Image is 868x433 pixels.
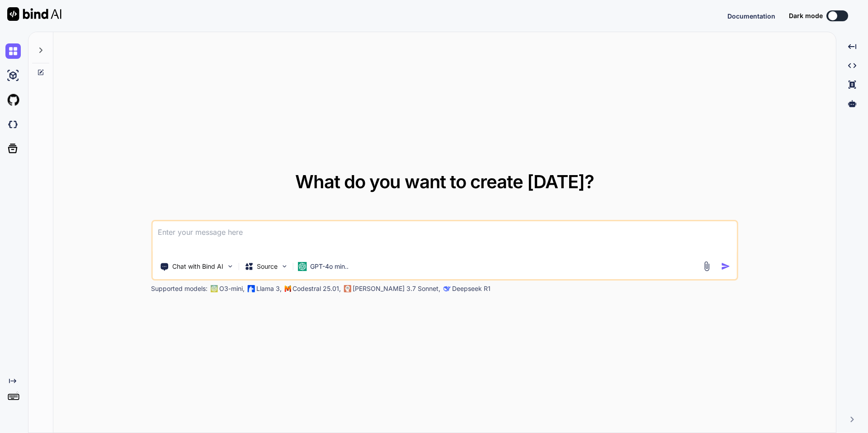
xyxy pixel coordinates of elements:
p: Codestral 25.01, [292,284,341,293]
img: Pick Models [280,262,288,270]
span: What do you want to create [DATE]? [295,171,594,193]
button: Documentation [727,11,775,21]
p: Source [257,262,278,271]
img: GPT-4o mini [297,262,307,271]
img: chat [5,43,21,59]
img: Pick Tools [226,262,234,270]
img: Bind AI [7,7,61,21]
p: Deepseek R1 [452,284,491,293]
img: Llama2 [247,285,255,292]
img: Mistral-AI [284,285,291,292]
img: claude [443,285,450,292]
p: GPT-4o min.. [310,262,349,271]
img: claude [344,285,351,292]
span: Documentation [727,12,775,20]
img: GPT-4 [210,285,217,292]
img: icon [721,262,731,271]
span: Dark mode [789,11,823,20]
p: O3-mini, [219,284,245,293]
img: darkCloudIdeIcon [5,117,21,132]
img: githubLight [5,92,21,108]
p: [PERSON_NAME] 3.7 Sonnet, [353,284,440,293]
p: Llama 3, [256,284,282,293]
img: attachment [702,261,712,271]
p: Supported models: [151,284,208,293]
img: ai-studio [5,68,21,83]
p: Chat with Bind AI [172,262,223,271]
